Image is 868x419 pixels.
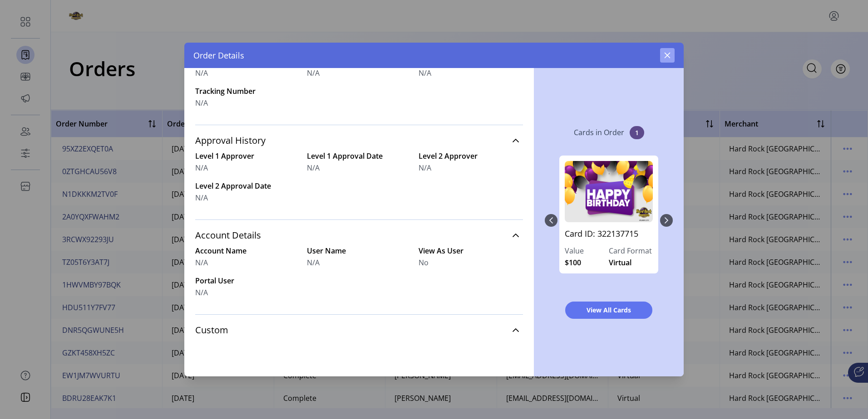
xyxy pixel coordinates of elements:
[195,245,523,309] div: Account Details
[577,305,641,315] span: View All Cards
[195,151,523,214] div: Approval History
[195,56,523,119] div: Shipment
[195,275,300,286] label: Portal User
[195,180,300,191] label: Level 2 Approval Date
[195,231,261,240] span: Account Details
[609,245,653,256] label: Card Format
[565,161,653,222] img: 322137715
[419,245,523,256] label: View As User
[195,131,523,151] a: Approval History
[565,228,653,245] a: Card ID: 322137715
[557,146,660,294] div: 0
[307,257,320,268] span: N/A
[195,245,300,256] label: Account Name
[195,326,228,335] span: Custom
[565,302,652,319] button: View All Cards
[195,162,208,173] span: N/A
[565,257,581,268] span: $100
[630,126,644,139] span: 1
[307,245,411,256] label: User Name
[419,162,431,173] span: N/A
[307,151,411,161] label: Level 1 Approval Date
[195,340,523,351] div: Custom
[195,86,300,97] label: Tracking Number
[195,68,208,78] span: N/A
[195,151,300,161] label: Level 1 Approver
[195,97,208,108] span: N/A
[195,320,523,340] a: Custom
[307,68,320,78] span: N/A
[609,257,631,268] span: Virtual
[565,245,609,256] label: Value
[419,151,523,161] label: Level 2 Approver
[195,225,523,245] a: Account Details
[195,257,208,268] span: N/A
[574,127,624,138] p: Cards in Order
[195,136,266,145] span: Approval History
[193,49,244,62] span: Order Details
[307,162,320,173] span: N/A
[195,192,208,203] span: N/A
[419,68,431,78] span: N/A
[195,287,208,298] span: N/A
[419,257,429,268] span: No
